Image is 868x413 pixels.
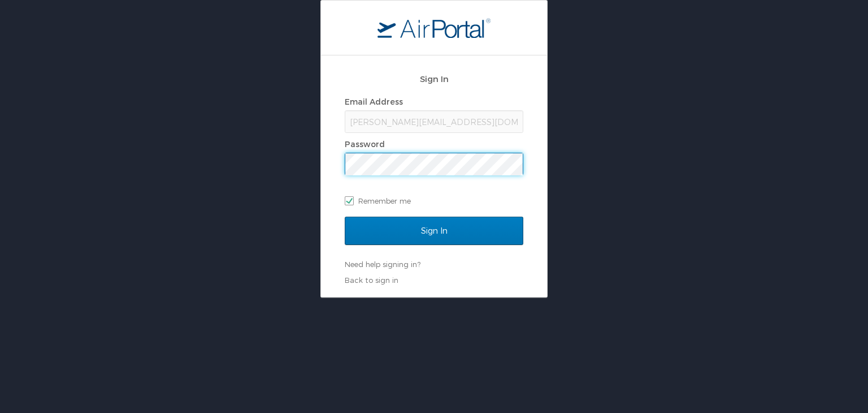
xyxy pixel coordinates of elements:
[377,18,491,38] img: logo
[345,72,523,85] h2: Sign In
[345,192,523,209] label: Remember me
[345,97,403,106] label: Email Address
[345,276,398,285] a: Back to sign in
[345,217,523,245] input: Sign In
[345,139,385,149] label: Password
[345,260,420,269] a: Need help signing in?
